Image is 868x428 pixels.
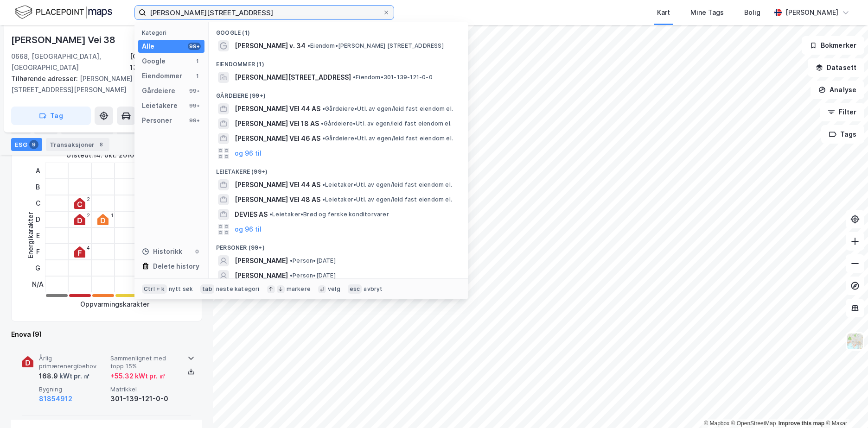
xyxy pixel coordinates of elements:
[39,385,107,393] span: Bygning
[142,70,182,82] div: Eiendommer
[29,140,38,149] div: 9
[822,384,868,428] div: Kontrollprogram for chat
[11,329,202,340] div: Enova (9)
[142,115,172,126] div: Personer
[287,285,311,293] div: markere
[820,103,864,121] button: Filter
[188,102,201,109] div: 99+
[307,42,310,49] span: •
[66,150,163,161] div: Utstedt : 14. okt. 2010 - [DATE]
[11,75,80,82] span: Tilhørende adresser:
[731,420,776,427] a: OpenStreetMap
[235,255,288,266] span: [PERSON_NAME]
[690,7,724,18] div: Mine Tags
[32,211,44,227] div: D
[209,161,468,177] div: Leietakere (99+)
[200,284,214,294] div: tab
[785,7,838,18] div: [PERSON_NAME]
[235,118,319,129] span: [PERSON_NAME] VEI 18 AS
[290,257,336,264] span: Person • [DATE]
[142,85,175,96] div: Gårdeiere
[32,276,44,292] div: N/A
[290,257,293,264] span: •
[193,57,201,65] div: 1
[142,41,154,52] div: Alle
[808,58,864,77] button: Datasett
[235,72,351,83] span: [PERSON_NAME][STREET_ADDRESS]
[235,179,320,190] span: [PERSON_NAME] VEI 44 AS
[321,120,324,127] span: •
[822,384,868,428] iframe: Chat Widget
[111,213,113,218] div: 1
[328,285,340,293] div: velg
[169,285,193,293] div: nytt søk
[209,85,468,101] div: Gårdeiere (99+)
[322,105,325,112] span: •
[142,56,166,67] div: Google
[235,209,268,220] span: DEVIES AS
[704,420,729,427] a: Mapbox
[87,213,90,218] div: 2
[322,181,325,188] span: •
[235,103,320,114] span: [PERSON_NAME] VEI 44 AS
[32,163,44,179] div: A
[779,420,824,427] a: Improve this map
[744,7,760,18] div: Bolig
[216,285,260,293] div: neste kategori
[11,32,117,47] div: [PERSON_NAME] Vei 38
[322,135,453,142] span: Gårdeiere • Utl. av egen/leid fast eiendom el.
[25,212,36,258] div: Energikarakter
[32,260,44,276] div: G
[142,100,178,111] div: Leietakere
[290,272,336,279] span: Person • [DATE]
[209,53,468,70] div: Eiendommer (1)
[821,125,864,144] button: Tags
[96,140,106,149] div: 8
[146,6,383,19] input: Søk på adresse, matrikkel, gårdeiere, leietakere eller personer
[142,246,182,257] div: Historikk
[130,51,202,73] div: [GEOGRAPHIC_DATA], 139/121
[188,43,201,50] div: 99+
[32,195,44,211] div: C
[11,107,91,125] button: Tag
[11,51,130,73] div: 0668, [GEOGRAPHIC_DATA], [GEOGRAPHIC_DATA]
[110,393,178,404] div: 301-139-121-0-0
[193,72,201,80] div: 1
[322,196,452,203] span: Leietaker • Utl. av egen/leid fast eiendom el.
[110,385,178,393] span: Matrikkel
[142,29,204,36] div: Kategori
[290,272,293,279] span: •
[110,354,178,371] span: Sammenlignet med topp 15%
[657,7,670,18] div: Kart
[15,4,112,20] img: logo.f888ab2527a4732fd821a326f86c7f29.svg
[846,333,864,350] img: Z
[322,135,325,142] span: •
[235,133,320,144] span: [PERSON_NAME] VEI 46 AS
[364,285,383,293] div: avbryt
[11,73,195,95] div: [PERSON_NAME][STREET_ADDRESS][PERSON_NAME]
[235,224,262,235] button: og 96 til
[353,74,433,81] span: Eiendom • 301-139-121-0-0
[209,22,468,38] div: Google (1)
[32,179,44,195] div: B
[235,148,262,159] button: og 96 til
[269,211,272,218] span: •
[188,117,201,124] div: 99+
[802,36,864,55] button: Bokmerker
[46,138,109,151] div: Transaksjoner
[39,371,90,382] div: 168.9
[39,354,107,371] span: Årlig primærenergibehov
[188,87,201,94] div: 99+
[80,299,149,310] div: Oppvarmingskarakter
[307,42,444,50] span: Eiendom • [PERSON_NAME] [STREET_ADDRESS]
[87,245,90,251] div: 4
[235,270,288,281] span: [PERSON_NAME]
[235,194,320,205] span: [PERSON_NAME] VEI 48 AS
[110,371,166,382] div: + 55.32 kWt pr. ㎡
[11,138,42,151] div: ESG
[209,237,468,253] div: Personer (99+)
[32,244,44,260] div: F
[269,211,389,218] span: Leietaker • Brød og ferske konditorvarer
[39,393,72,404] button: 81854912
[32,227,44,244] div: E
